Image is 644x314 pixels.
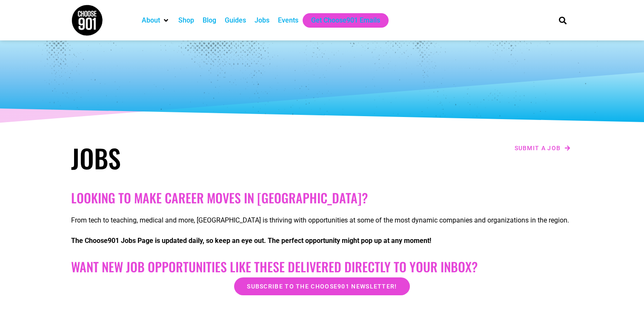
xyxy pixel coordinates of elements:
[311,15,380,26] a: Get Choose901 Emails
[137,13,174,28] div: About
[71,237,431,245] strong: The Choose901 Jobs Page is updated daily, so keep an eye out. The perfect opportunity might pop u...
[512,143,573,154] a: Submit a job
[137,13,544,28] nav: Main nav
[71,259,573,274] h2: Want New Job Opportunities like these Delivered Directly to your Inbox?
[255,15,269,26] a: Jobs
[515,145,561,151] span: Submit a job
[178,15,194,26] a: Shop
[278,15,298,26] a: Events
[71,190,573,206] h2: Looking to make career moves in [GEOGRAPHIC_DATA]?
[555,13,570,27] div: Search
[247,283,397,289] span: Subscribe to the Choose901 newsletter!
[225,15,246,26] a: Guides
[142,15,160,26] a: About
[234,277,409,295] a: Subscribe to the Choose901 newsletter!
[71,215,573,226] p: From tech to teaching, medical and more, [GEOGRAPHIC_DATA] is thriving with opportunities at some...
[203,15,216,26] a: Blog
[71,143,318,173] h1: Jobs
